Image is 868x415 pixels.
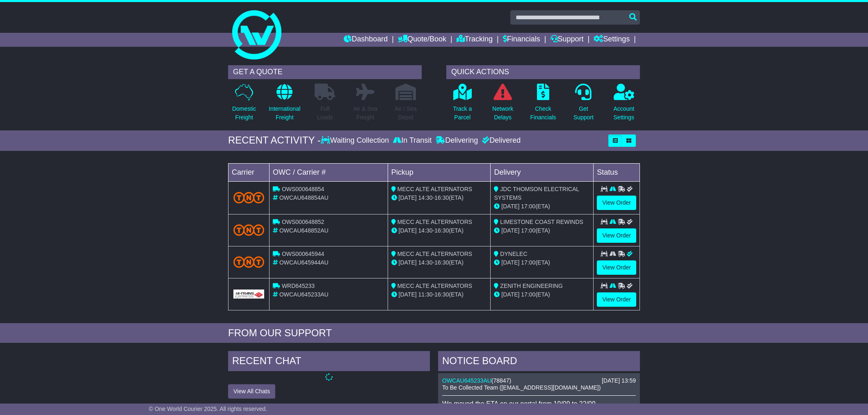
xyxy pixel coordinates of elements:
[573,83,594,126] a: GetSupport
[397,251,473,257] span: MECC ALTE ALTERNATORS
[391,290,487,299] div: - (ETA)
[480,136,521,145] div: Delivered
[491,163,594,181] td: Delivery
[434,136,480,145] div: Delivering
[391,258,487,267] div: - (ETA)
[391,194,487,202] div: - (ETA)
[500,283,562,289] span: ZENITH ENGINEERING
[149,406,267,412] span: © One World Courier 2025. All rights reserved.
[602,377,636,384] div: [DATE] 13:59
[228,65,422,79] div: GET A QUOTE
[492,105,513,122] p: Network Delays
[594,163,640,181] td: Status
[494,258,590,267] div: (ETA)
[233,256,264,267] img: TNT_Domestic.png
[442,384,601,391] span: To Be Collected Team ([EMAIL_ADDRESS][DOMAIN_NAME])
[233,224,264,235] img: TNT_Domestic.png
[395,105,417,122] p: Air / Sea Depot
[434,194,449,201] span: 16:30
[530,105,556,122] p: Check Financials
[228,351,430,373] div: RECENT CHAT
[353,105,377,122] p: Air & Sea Freight
[268,83,301,126] a: InternationalFreight
[442,400,636,408] p: We moved the ETA on our portal from 19/09 to 22/09.
[597,228,636,243] a: View Order
[521,203,535,210] span: 17:00
[597,260,636,275] a: View Order
[270,163,388,181] td: OWC / Carrier #
[501,259,519,266] span: [DATE]
[442,377,636,384] div: ( )
[434,259,449,266] span: 16:30
[397,283,473,289] span: MECC ALTE ALTERNATORS
[228,163,270,181] td: Carrier
[399,194,417,201] span: [DATE]
[530,83,557,126] a: CheckFinancials
[228,327,640,339] div: FROM OUR SUPPORT
[438,351,640,373] div: NOTICE BOARD
[434,227,449,234] span: 16:30
[597,292,636,307] a: View Order
[399,291,417,298] span: [DATE]
[500,251,527,257] span: DYNELEC
[594,33,630,47] a: Settings
[282,251,324,257] span: OWS000645944
[233,290,264,299] img: GetCarrierServiceLogo
[453,105,472,122] p: Track a Parcel
[418,259,433,266] span: 14:30
[494,290,590,299] div: (ETA)
[501,227,519,234] span: [DATE]
[418,291,433,298] span: 11:30
[503,33,540,47] a: Financials
[321,136,391,145] div: Waiting Collection
[434,291,449,298] span: 16:30
[500,219,583,225] span: LIMESTONE COAST REWINDS
[398,33,446,47] a: Quote/Book
[232,83,256,126] a: DomesticFreight
[282,186,324,192] span: OWS000648854
[521,259,535,266] span: 17:00
[501,203,519,210] span: [DATE]
[493,377,509,384] span: 78847
[501,291,519,298] span: [DATE]
[228,135,321,146] div: RECENT ACTIVITY -
[344,33,388,47] a: Dashboard
[521,227,535,234] span: 17:00
[494,186,579,201] span: JDC THOMSON ELECTRICAL SYSTEMS
[232,105,256,122] p: Domestic Freight
[391,136,434,145] div: In Transit
[397,186,473,192] span: MECC ALTE ALTERNATORS
[399,259,417,266] span: [DATE]
[418,227,433,234] span: 14:30
[457,33,493,47] a: Tracking
[446,65,640,79] div: QUICK ACTIONS
[315,105,335,122] p: Full Loads
[397,219,473,225] span: MECC ALTE ALTERNATORS
[494,226,590,235] div: (ETA)
[573,105,594,122] p: Get Support
[550,33,584,47] a: Support
[233,192,264,203] img: TNT_Domestic.png
[228,384,275,399] button: View All Chats
[442,377,491,384] a: OWCAU645233AU
[279,227,329,234] span: OWCAU648852AU
[492,83,514,126] a: NetworkDelays
[418,194,433,201] span: 14:30
[279,291,329,298] span: OWCAU645233AU
[269,105,300,122] p: International Freight
[279,259,329,266] span: OWCAU645944AU
[613,83,635,126] a: AccountSettings
[399,227,417,234] span: [DATE]
[282,219,324,225] span: OWS000648852
[494,202,590,211] div: (ETA)
[279,194,329,201] span: OWCAU648854AU
[597,196,636,210] a: View Order
[282,283,315,289] span: WRD645233
[388,163,491,181] td: Pickup
[521,291,535,298] span: 17:00
[452,83,472,126] a: Track aParcel
[614,105,635,122] p: Account Settings
[391,226,487,235] div: - (ETA)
